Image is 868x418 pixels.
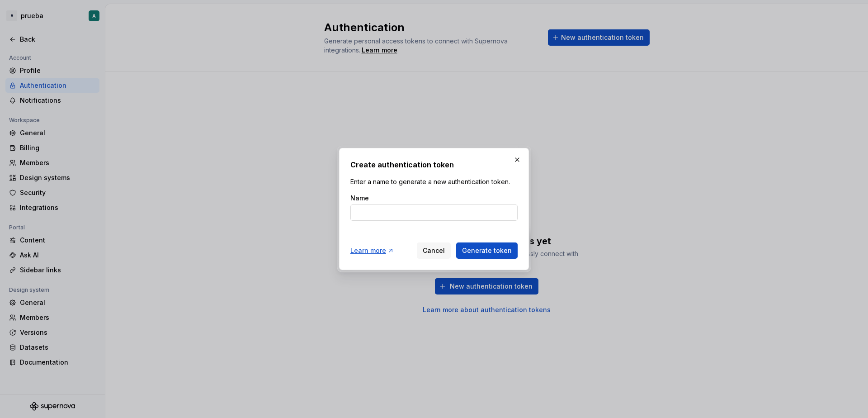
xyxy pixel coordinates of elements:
[456,242,518,259] button: Generate token
[462,246,512,255] span: Generate token
[350,177,518,186] p: Enter a name to generate a new authentication token.
[417,242,451,259] button: Cancel
[350,194,369,203] label: Name
[350,246,394,255] a: Learn more
[423,246,445,255] span: Cancel
[350,159,518,170] h2: Create authentication token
